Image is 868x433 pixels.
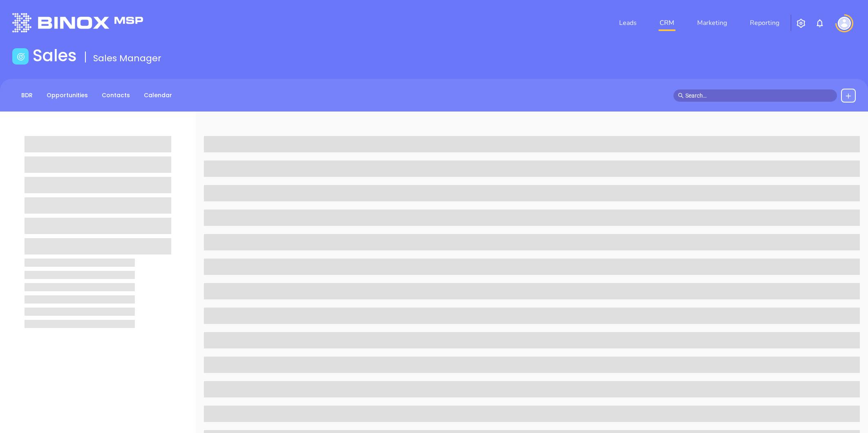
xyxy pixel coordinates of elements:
img: iconSetting [796,18,806,28]
span: Sales Manager [93,52,161,65]
a: BDR [16,89,38,102]
img: iconNotification [815,18,825,28]
img: logo [12,13,143,32]
a: CRM [656,15,678,31]
img: user [838,17,851,30]
h1: Sales [33,46,77,65]
a: Opportunities [42,89,93,102]
a: Contacts [97,89,135,102]
a: Calendar [139,89,177,102]
span: search [678,93,684,98]
a: Marketing [694,15,730,31]
input: Search… [685,91,832,100]
a: Leads [616,15,640,31]
a: Reporting [747,15,783,31]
